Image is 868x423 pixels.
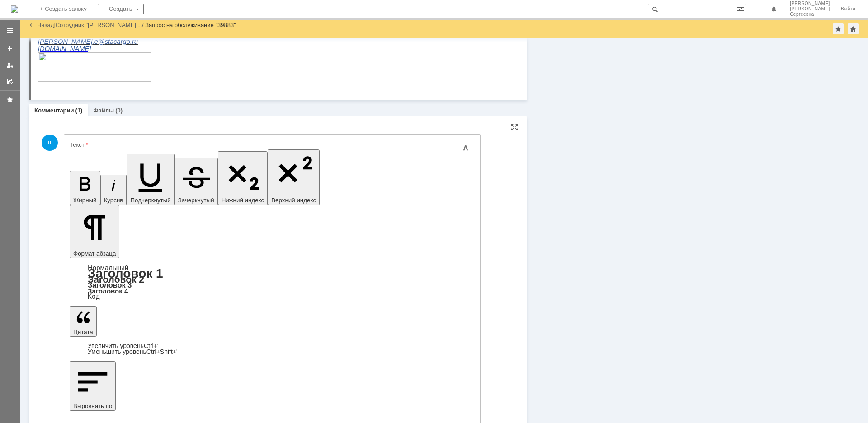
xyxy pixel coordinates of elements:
[146,348,178,355] span: Ctrl+Shift+'
[4,11,132,40] div: Видимо из-за необоснованных консерваторских соображений или по привычке, так как онвыполняет свои...
[73,197,97,204] span: Жирный
[93,107,114,114] a: Файлы
[130,197,170,204] span: Подчеркнутый
[57,83,60,90] span: e
[790,6,830,12] span: [PERSON_NAME]
[88,281,132,289] a: Заголовок 3
[92,83,94,90] span: .
[37,22,54,28] a: Назад
[73,329,93,335] span: Цитата
[34,107,74,114] a: Комментарии
[3,42,17,56] a: Создать заявку
[83,75,170,83] span: [PHONE_NUMBER] доб. 710
[4,4,132,11] div: Добрый день.
[175,158,218,205] button: Зачеркнутый
[11,5,18,13] img: logo
[54,21,55,28] div: |
[98,4,144,14] div: Создать
[94,83,100,90] span: ru
[790,12,830,17] span: Сергеевна
[127,154,174,205] button: Подчеркнутый
[178,197,214,204] span: Зачеркнутый
[790,1,830,6] span: [PERSON_NAME]
[88,287,128,295] a: Заголовок 4
[70,265,475,300] div: Формат абзаца
[42,135,58,151] span: ЛЕ
[88,293,100,301] a: Код
[70,205,119,258] button: Формат абзаца
[100,175,127,205] button: Курсив
[115,107,123,114] div: (0)
[56,22,142,28] a: Сотрудник "[PERSON_NAME]…
[460,143,471,153] span: Скрыть панель инструментов
[511,124,518,131] div: На всю страницу
[60,83,67,90] span: @
[70,361,116,411] button: Выровнять по
[70,171,100,205] button: Жирный
[271,197,316,204] span: Верхний индекс
[88,348,178,355] a: Decrease
[88,266,163,280] a: Заголовок 1
[104,197,123,204] span: Курсив
[70,343,475,355] div: Цитата
[3,74,17,88] a: Мои согласования
[4,40,132,54] div: Ок, а что было сделано не так, что он не отображается в старом ПО?
[145,22,236,28] div: Запрос на обслуживание "39883"
[88,264,128,271] a: Нормальный
[144,342,159,349] span: Ctrl+'
[70,306,97,337] button: Цитата
[833,23,844,34] div: Добавить в избранное
[848,23,859,34] div: Сделать домашней страницей
[222,197,264,204] span: Нижний индекс
[75,107,83,114] div: (1)
[88,342,159,349] a: Increase
[88,274,144,284] a: Заголовок 2
[737,4,746,13] span: Расширенный поиск
[55,83,57,90] span: .
[218,151,268,205] button: Нижний индекс
[73,250,116,257] span: Формат абзаца
[70,142,473,148] div: Текст
[3,58,17,72] a: Мои заявки
[11,5,18,13] a: Перейти на домашнюю страницу
[73,403,112,409] span: Выровнять по
[67,83,92,90] span: stacargo
[268,149,320,205] button: Верхний индекс
[56,22,146,28] div: /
